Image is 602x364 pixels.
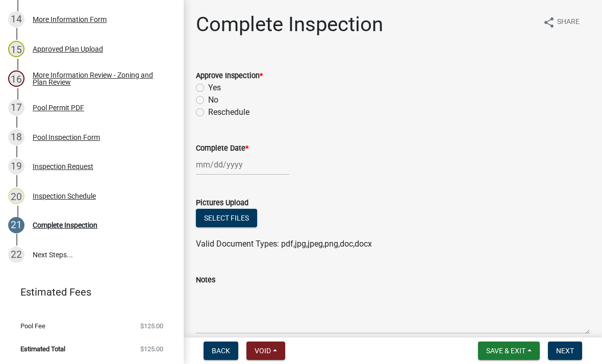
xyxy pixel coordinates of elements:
[33,192,96,200] div: Inspection Schedule
[557,16,580,29] span: Share
[33,134,100,141] div: Pool Inspection Form
[196,239,372,249] span: Valid Document Types: pdf,jpg,jpeg,png,doc,docx
[8,70,24,87] div: 16
[196,200,248,207] label: Pictures Upload
[33,45,103,53] div: Approved Plan Upload
[33,163,93,170] div: Inspection Request
[8,247,24,263] div: 22
[8,100,24,116] div: 17
[8,188,24,204] div: 20
[33,16,107,23] div: More Information Form
[33,104,84,111] div: Pool Permit PDF
[196,154,289,175] input: mm/dd/yyyy
[212,347,230,355] span: Back
[486,347,525,355] span: Save & Exit
[20,323,45,329] span: Pool Fee
[8,11,24,28] div: 14
[535,12,588,32] button: shareShare
[140,346,163,352] span: $125.00
[548,342,582,360] button: Next
[196,277,215,284] label: Notes
[208,82,221,94] label: Yes
[33,222,97,229] div: Complete Inspection
[8,41,24,57] div: 15
[208,106,249,118] label: Reschedule
[196,145,248,152] label: Complete Date
[543,16,555,29] i: share
[8,217,24,233] div: 21
[204,342,238,360] button: Back
[208,94,218,106] label: No
[8,129,24,145] div: 18
[196,12,383,37] h1: Complete Inspection
[196,209,257,227] button: Select files
[196,72,263,80] label: Approve Inspection
[140,323,163,329] span: $125.00
[255,347,271,355] span: Void
[556,347,574,355] span: Next
[8,158,24,175] div: 19
[33,71,167,86] div: More Information Review - Zoning and Plan Review
[8,282,167,302] a: Estimated Fees
[20,346,65,352] span: Estimated Total
[246,342,285,360] button: Void
[478,342,540,360] button: Save & Exit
